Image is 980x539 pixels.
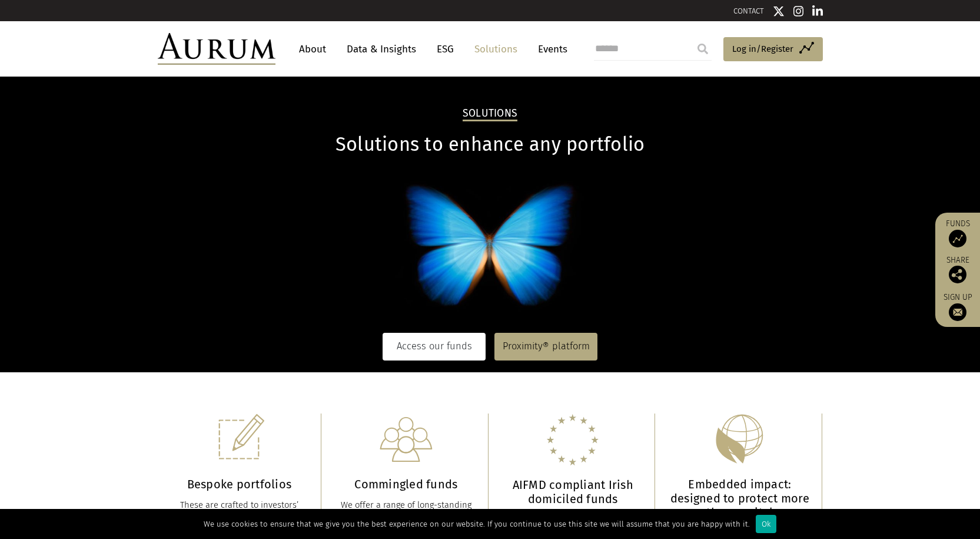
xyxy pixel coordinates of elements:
[463,107,517,121] h2: Solutions
[941,292,974,321] a: Sign up
[494,333,597,360] a: Proximity® platform
[670,477,810,520] h3: Embedded impact: designed to protect more than capital
[469,38,523,60] a: Solutions
[158,133,823,156] h1: Solutions to enhance any portfolio
[793,5,804,17] img: Instagram icon
[949,303,966,321] img: Sign up to our newsletter
[812,5,823,17] img: Linkedin icon
[733,6,764,15] a: CONTACT
[336,477,476,491] h3: Commingled funds
[691,37,715,61] input: Submit
[732,42,793,56] span: Log in/Register
[949,266,966,283] img: Share this post
[170,477,310,491] h3: Bespoke portfolios
[941,256,974,283] div: Share
[949,230,966,247] img: Access Funds
[293,38,332,60] a: About
[503,478,643,506] h3: AIFMD compliant Irish domiciled funds
[723,37,823,62] a: Log in/Register
[756,515,776,533] div: Ok
[941,219,974,247] a: Funds
[341,38,422,60] a: Data & Insights
[383,333,486,360] a: Access our funds
[773,5,785,17] img: Twitter icon
[431,38,460,60] a: ESG
[158,33,275,65] img: Aurum
[532,38,567,60] a: Events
